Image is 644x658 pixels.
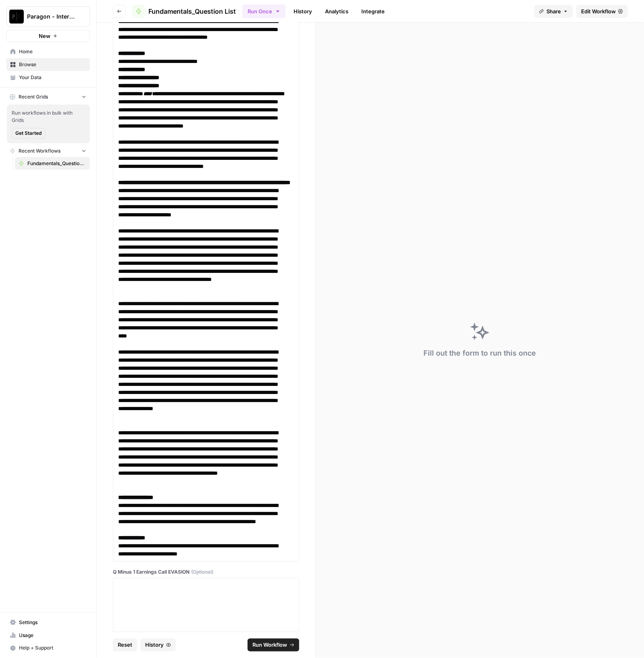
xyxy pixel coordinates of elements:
label: Q Minus 1 Earnings Call EVASION [113,568,299,576]
a: Settings [6,616,90,629]
span: Get Started [15,130,42,137]
a: Edit Workflow [576,5,628,18]
a: Usage [6,629,90,642]
button: History [140,639,176,652]
span: Fundamentals_Question List [148,6,236,16]
span: Usage [19,632,86,639]
span: Help + Support [19,645,86,652]
span: Run Workflow [252,641,287,649]
a: Browse [6,58,90,71]
a: Your Data [6,71,90,84]
div: Fill out the form to run this once [423,348,536,359]
span: Share [546,7,561,15]
a: Integrate [356,5,390,18]
span: Paragon - Internal Usage [27,13,76,21]
span: Home [19,48,86,55]
span: Your Data [19,74,86,81]
a: Home [6,45,90,58]
span: History [145,641,164,649]
button: Recent Grids [6,91,90,103]
span: New [39,32,50,40]
span: Reset [118,641,132,649]
span: Settings [19,619,86,626]
a: Fundamentals_Question List [15,157,90,170]
a: Fundamentals_Question List [132,5,236,18]
button: Run Once [242,4,286,18]
span: Edit Workflow [581,7,616,15]
span: Run workflows in bulk with Grids [12,109,85,124]
span: Fundamentals_Question List [27,160,86,167]
button: Reset [113,639,137,652]
button: New [6,30,90,42]
button: Recent Workflows [6,145,90,157]
a: History [289,5,317,18]
button: Get Started [12,128,45,138]
span: Recent Workflows [19,147,60,155]
button: Run Workflow [248,639,299,652]
span: Browse [19,61,86,68]
button: Workspace: Paragon - Internal Usage [6,6,90,27]
img: Paragon - Internal Usage Logo [9,9,24,24]
button: Help + Support [6,642,90,655]
span: (Optional) [191,568,213,576]
a: Analytics [320,5,353,18]
button: Share [534,5,573,18]
span: Recent Grids [19,93,48,101]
